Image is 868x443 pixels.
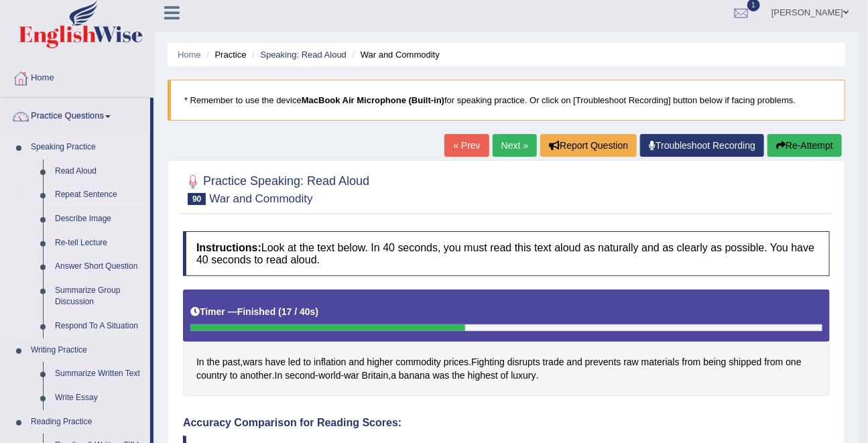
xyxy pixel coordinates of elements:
span: Click to see word definition [223,355,240,369]
div: , . . - - , . [183,290,830,396]
a: Troubleshoot Recording [640,134,764,157]
b: 17 / 40s [282,306,316,317]
a: Home [178,50,201,60]
span: Click to see word definition [207,355,220,369]
span: Click to see word definition [682,355,701,369]
span: Click to see word definition [729,355,762,369]
h4: Accuracy Comparison for Reading Scores: [183,417,830,429]
span: Click to see word definition [314,355,346,369]
a: « Prev [444,134,489,157]
span: Click to see word definition [367,355,393,369]
span: Click to see word definition [468,369,498,383]
a: Practice Questions [1,98,150,131]
span: Click to see word definition [196,369,227,383]
h2: Practice Speaking: Read Aloud [183,172,369,205]
span: Click to see word definition [349,355,364,369]
h4: Look at the text below. In 40 seconds, you must read this text aloud as naturally and as clearly ... [183,231,830,276]
blockquote: * Remember to use the device for speaking practice. Or click on [Troubleshoot Recording] button b... [168,80,845,121]
span: Click to see word definition [288,355,301,369]
b: Instructions: [196,242,261,253]
h5: Timer — [190,307,318,317]
span: Click to see word definition [704,355,727,369]
a: Summarize Written Text [49,362,150,386]
span: Click to see word definition [285,369,315,383]
a: Speaking: Read Aloud [260,50,347,60]
button: Report Question [540,134,637,157]
span: Click to see word definition [344,369,359,383]
span: Click to see word definition [230,369,238,383]
span: Click to see word definition [623,355,639,369]
span: Click to see word definition [243,355,263,369]
a: Writing Practice [25,338,150,363]
a: Summarize Group Discussion [49,279,150,314]
a: Write Essay [49,386,150,410]
a: Home [1,60,153,93]
span: Click to see word definition [399,369,430,383]
b: MacBook Air Microphone (Built-in) [302,95,444,105]
a: Read Aloud [49,160,150,184]
b: ( [278,306,282,317]
a: Answer Short Question [49,255,150,279]
a: Respond To A Situation [49,314,150,338]
span: Click to see word definition [275,369,283,383]
li: Practice [203,48,246,61]
a: Repeat Sentence [49,183,150,207]
a: Next » [493,134,537,157]
span: Click to see word definition [433,369,450,383]
a: Re-tell Lecture [49,231,150,255]
b: ) [316,306,319,317]
span: Click to see word definition [511,369,536,383]
span: Click to see word definition [501,369,509,383]
span: Click to see word definition [641,355,680,369]
a: Reading Practice [25,410,150,434]
span: Click to see word definition [391,369,396,383]
span: Click to see word definition [585,355,621,369]
span: Click to see word definition [362,369,389,383]
span: Click to see word definition [543,355,564,369]
b: Finished [237,306,276,317]
span: Click to see word definition [395,355,441,369]
span: Click to see word definition [196,355,204,369]
span: Click to see word definition [304,355,312,369]
span: Click to see word definition [471,355,505,369]
a: Speaking Practice [25,135,150,160]
span: Click to see word definition [786,355,802,369]
span: Click to see word definition [765,355,784,369]
span: Click to see word definition [318,369,340,383]
span: Click to see word definition [444,355,469,369]
span: 90 [188,193,206,205]
span: Click to see word definition [507,355,540,369]
span: Click to see word definition [240,369,271,383]
span: Click to see word definition [265,355,286,369]
li: War and Commodity [349,48,440,61]
button: Re-Attempt [767,134,842,157]
a: Describe Image [49,207,150,231]
small: War and Commodity [209,192,312,205]
span: Click to see word definition [452,369,464,383]
span: Click to see word definition [567,355,582,369]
